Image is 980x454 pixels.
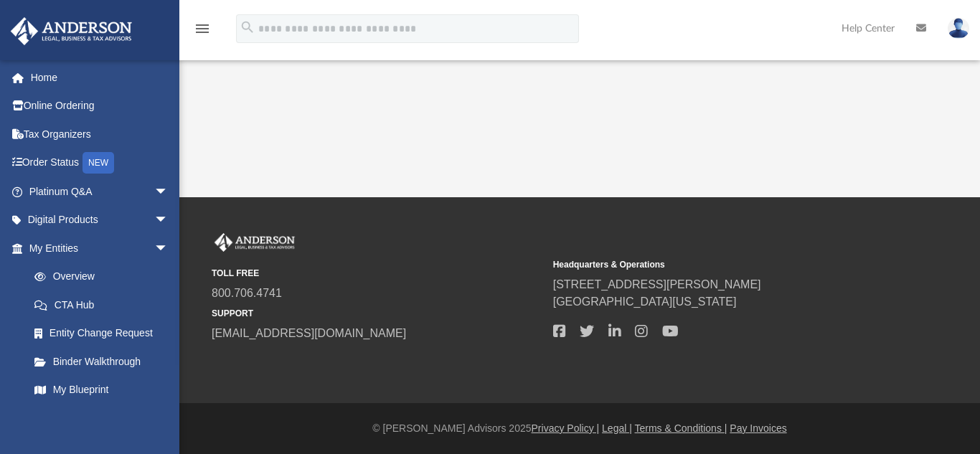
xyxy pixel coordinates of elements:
a: Platinum Q&Aarrow_drop_down [10,177,190,206]
a: My Entitiesarrow_drop_down [10,234,190,263]
a: Terms & Conditions | [635,422,727,434]
a: Home [10,63,190,92]
div: © [PERSON_NAME] Advisors 2025 [179,421,980,436]
a: Overview [20,263,190,291]
a: [STREET_ADDRESS][PERSON_NAME] [553,278,761,290]
small: TOLL FREE [212,267,543,280]
a: Pay Invoices [730,422,786,434]
i: menu [194,20,211,37]
span: arrow_drop_down [154,177,183,207]
div: NEW [83,152,114,174]
a: 800.706.4741 [212,287,282,299]
a: Entity Change Request [20,319,190,348]
a: [GEOGRAPHIC_DATA][US_STATE] [553,295,737,308]
span: arrow_drop_down [154,206,183,235]
i: search [240,19,255,35]
a: CTA Hub [20,290,190,319]
a: Digital Productsarrow_drop_down [10,206,190,235]
a: Tax Organizers [10,120,190,148]
a: [EMAIL_ADDRESS][DOMAIN_NAME] [212,327,406,339]
small: SUPPORT [212,307,543,320]
span: arrow_drop_down [154,234,183,263]
a: Tax Due Dates [20,404,190,432]
a: My Blueprint [20,376,183,405]
a: Order StatusNEW [10,148,190,178]
img: Anderson Advisors Platinum Portal [6,17,136,45]
small: Headquarters & Operations [553,258,885,271]
img: Anderson Advisors Platinum Portal [212,233,298,252]
a: Legal | [602,422,632,434]
a: menu [194,27,211,37]
a: Privacy Policy | [532,422,600,434]
a: Online Ordering [10,92,190,120]
img: User Pic [948,18,969,39]
a: Binder Walkthrough [20,347,190,376]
